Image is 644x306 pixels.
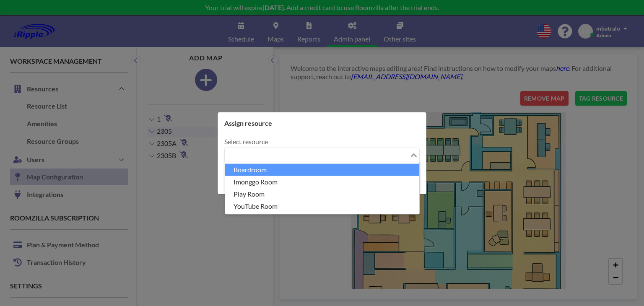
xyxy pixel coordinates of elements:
[225,164,419,176] li: Boardroom
[226,150,409,161] input: Search for option
[225,188,419,200] li: Play Room
[224,137,268,146] label: Select resource
[225,148,419,162] div: Search for option
[224,119,272,127] h4: Assign resource
[225,200,419,212] li: YouTube Room
[225,176,419,188] li: Imonggo Room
